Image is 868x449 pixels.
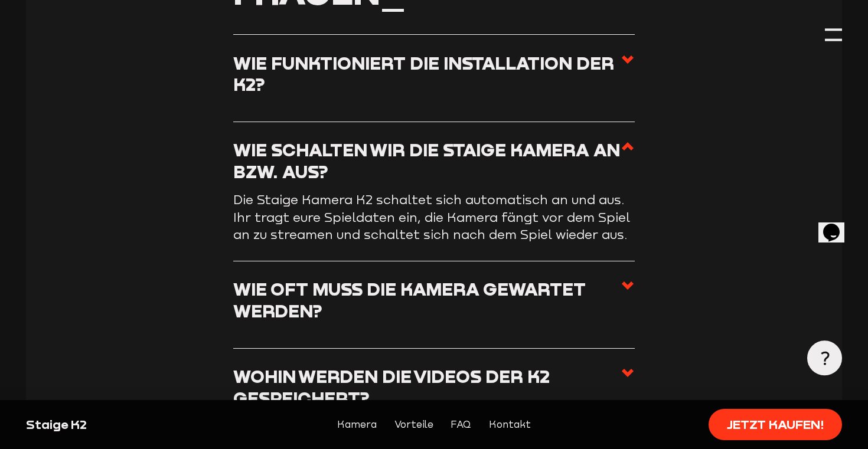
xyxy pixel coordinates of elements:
h3: Wie schalten wir die Staige Kamera an bzw. aus? [233,139,621,182]
a: Kontakt [489,417,531,432]
h3: Wie funktioniert die Installation der K2? [233,53,621,96]
div: Staige K2 [26,416,220,433]
a: FAQ [451,417,471,432]
iframe: chat widget [818,207,856,242]
a: Vorteile [394,417,433,432]
h3: Wohin werden die Videos der K2 gespeichert? [233,366,621,409]
a: Kamera [337,417,377,432]
p: Die Staige Kamera K2 schaltet sich automatisch an und aus. Ihr tragt eure Spieldaten ein, die Kam... [233,191,635,243]
h3: Wie oft muss die Kamera gewartet werden? [233,278,621,322]
a: Jetzt kaufen! [709,409,842,440]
